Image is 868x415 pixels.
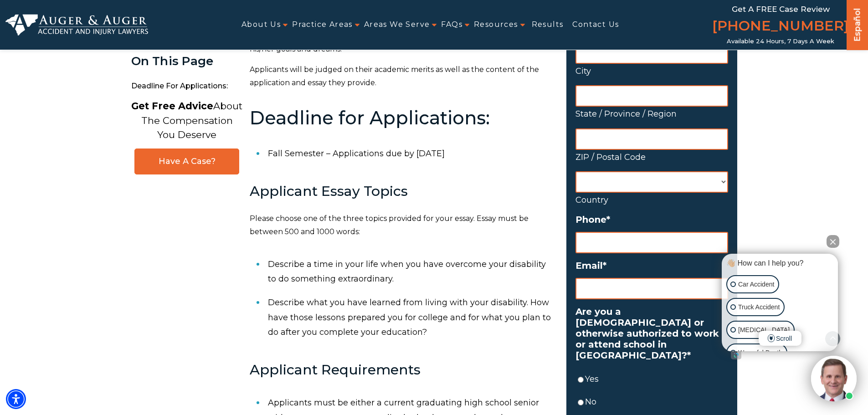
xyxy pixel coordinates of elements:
[572,15,619,35] a: Contact Us
[724,258,836,268] div: 👋🏼 How can I help you?
[585,395,728,409] label: No
[292,15,353,35] a: Practice Areas
[738,324,790,336] p: [MEDICAL_DATA]
[250,108,555,128] h2: Deadline for Applications:
[268,291,555,344] li: Describe what you have learned from living with your disability. How have those lessons prepared ...
[474,15,518,35] a: Resources
[712,16,849,38] a: [PHONE_NUMBER]
[250,362,555,377] h3: Applicant Requirements
[6,389,26,409] div: Accessibility Menu
[738,347,782,359] p: Wrongful Death
[827,235,839,248] button: Close Intaker Chat Widget
[759,331,801,346] span: Scroll
[732,5,830,14] span: Get a FREE Case Review
[731,351,741,359] a: Open intaker chat
[727,38,834,45] span: Available 24 Hours, 7 Days a Week
[585,372,728,386] label: Yes
[364,15,430,35] a: Areas We Serve
[241,15,281,35] a: About Us
[131,100,213,112] strong: Get Free Advice
[441,15,462,35] a: FAQs
[131,99,242,142] p: About The Compensation You Deserve
[250,63,555,90] p: Applicants will be judged on their academic merits as well as the content of the application and ...
[532,15,564,35] a: Results
[575,193,728,207] label: Country
[575,150,728,164] label: ZIP / Postal Code
[5,14,148,36] img: Auger & Auger Accident and Injury Lawyers Logo
[575,64,728,78] label: City
[250,212,555,239] p: Please choose one of the three topics provided for your essay. Essay must be between 500 and 1000...
[738,279,774,290] p: Car Accident
[575,214,728,225] label: Phone
[738,302,780,313] p: Truck Accident
[144,156,230,167] span: Have A Case?
[268,142,555,165] li: Fall Semester – Applications due by [DATE]
[575,107,728,121] label: State / Province / Region
[131,55,243,68] div: On This Page
[268,252,555,291] li: Describe a time in your life when you have overcome your disability to do something extraordinary.
[811,356,857,401] img: Intaker widget Avatar
[575,260,728,271] label: Email
[575,306,728,361] label: Are you a [DEMOGRAPHIC_DATA] or otherwise authorized to work or attend school in [GEOGRAPHIC_DATA]?
[250,184,555,199] h3: Applicant Essay Topics
[131,77,243,96] span: Deadline for Applications:
[134,149,239,174] a: Have A Case?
